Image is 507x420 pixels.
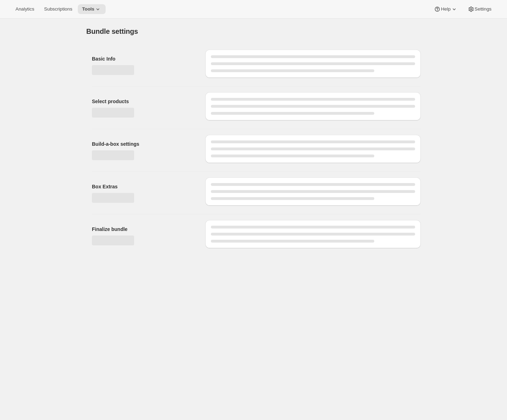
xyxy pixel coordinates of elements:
button: Analytics [11,4,38,14]
button: Tools [78,4,106,14]
h2: Select products [92,98,194,105]
h2: Basic Info [92,55,194,62]
span: Analytics [15,6,34,12]
button: Subscriptions [40,4,76,14]
div: Page loading [78,19,429,254]
span: Settings [475,6,492,12]
h2: Finalize bundle [92,226,194,233]
span: Help [441,6,450,12]
span: Subscriptions [44,6,72,12]
span: Tools [82,6,94,12]
button: Settings [463,4,496,14]
h1: Bundle settings [86,27,138,36]
h2: Build-a-box settings [92,140,194,148]
h2: Box Extras [92,183,194,190]
button: Help [430,4,462,14]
